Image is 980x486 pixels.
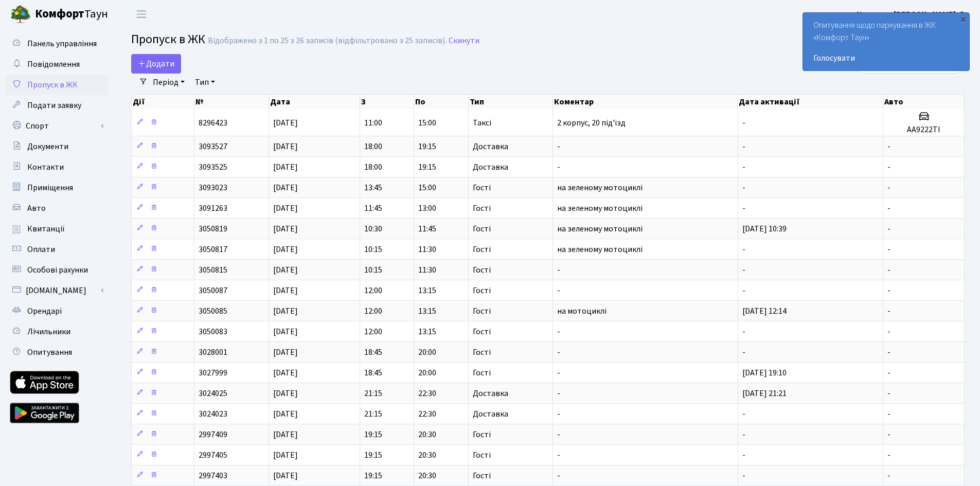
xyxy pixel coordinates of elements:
span: 13:15 [418,305,436,317]
span: 3028001 [199,347,227,358]
span: 3091263 [199,203,227,214]
span: [DATE] 10:39 [742,223,787,235]
span: - [887,141,890,152]
span: 22:30 [418,408,436,420]
span: [DATE] [273,264,298,276]
span: [DATE] [273,470,298,481]
span: - [742,244,745,255]
span: Орендарі [27,305,62,317]
span: 20:00 [418,347,436,358]
span: - [887,429,890,440]
span: 20:00 [418,367,436,379]
span: - [557,367,560,379]
span: Особові рахунки [27,264,88,276]
a: Карплюк [PERSON_NAME]. В. [857,8,968,21]
span: [DATE] [273,347,298,358]
span: Гості [473,369,491,377]
span: 18:00 [364,161,382,173]
span: 3027999 [199,367,227,379]
span: [DATE] [273,305,298,317]
span: Подати заявку [27,100,81,111]
span: [DATE] 12:14 [742,305,787,317]
span: 11:45 [364,203,382,214]
span: Гості [473,307,491,315]
button: Переключити навігацію [129,6,154,23]
span: - [557,326,560,337]
span: Документи [27,141,68,152]
span: Доставка [473,142,508,151]
span: 12:00 [364,305,382,317]
span: Доставка [473,389,508,398]
span: 3050085 [199,305,227,317]
span: на зеленому мотоциклі [557,223,643,235]
span: Доставка [473,163,508,171]
span: 3050817 [199,244,227,255]
span: Гості [473,184,491,192]
span: 11:45 [418,223,436,235]
span: 19:15 [364,449,382,461]
span: 19:15 [418,141,436,152]
span: [DATE] [273,326,298,337]
span: [DATE] [273,161,298,173]
span: - [887,470,890,481]
span: Авто [27,203,46,214]
span: - [557,285,560,296]
div: Відображено з 1 по 25 з 26 записів (відфільтровано з 25 записів). [208,36,447,46]
a: Пропуск в ЖК [5,75,108,95]
div: × [958,14,968,24]
span: 2997409 [199,429,227,440]
span: Доставка [473,410,508,418]
a: Період [149,74,189,91]
span: Контакти [27,161,64,173]
span: Гості [473,451,491,459]
span: - [742,203,745,214]
span: [DATE] [273,223,298,235]
span: Повідомлення [27,59,80,70]
a: Повідомлення [5,54,108,75]
span: - [557,408,560,420]
span: 3050815 [199,264,227,276]
span: 19:15 [364,429,382,440]
span: [DATE] [273,408,298,420]
span: 3050819 [199,223,227,235]
span: 10:30 [364,223,382,235]
b: Карплюк [PERSON_NAME]. В. [857,9,968,20]
span: 13:45 [364,182,382,193]
span: [DATE] [273,117,298,129]
span: Оплати [27,244,55,255]
span: 19:15 [418,161,436,173]
span: - [742,141,745,152]
span: Гості [473,204,491,212]
span: 20:30 [418,449,436,461]
span: Таксі [473,119,491,127]
span: 2997403 [199,470,227,481]
span: 18:45 [364,347,382,358]
th: Дії [132,95,194,109]
span: [DATE] 21:21 [742,388,787,399]
span: [DATE] [273,367,298,379]
span: 15:00 [418,182,436,193]
a: Особові рахунки [5,260,108,280]
span: 3024023 [199,408,227,420]
span: - [557,449,560,461]
span: Гості [473,472,491,480]
span: - [887,161,890,173]
a: Орендарі [5,301,108,321]
span: - [887,244,890,255]
span: 15:00 [418,117,436,129]
a: Приміщення [5,177,108,198]
span: Гості [473,266,491,274]
span: - [742,326,745,337]
span: 13:00 [418,203,436,214]
span: 12:00 [364,326,382,337]
th: Авто [883,95,965,109]
span: 2 корпус, 20 під'їзд [557,117,626,129]
th: Дата активації [738,95,883,109]
span: на мотоциклі [557,305,607,317]
a: Панель управління [5,33,108,54]
a: Лічильники [5,321,108,342]
span: 13:15 [418,326,436,337]
span: - [742,117,745,129]
a: Скинути [449,36,479,46]
th: По [414,95,468,109]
